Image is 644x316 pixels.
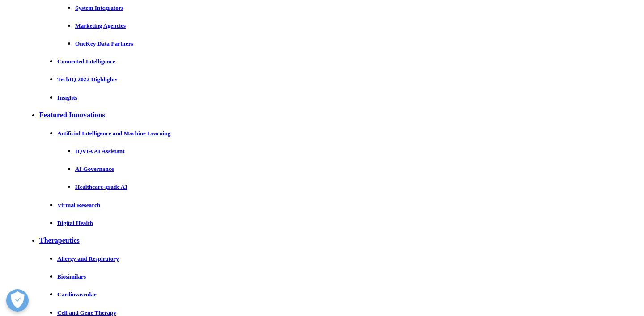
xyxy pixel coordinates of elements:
[6,289,29,312] button: Open Preferences
[57,255,640,262] a: Allergy and Respiratory
[57,202,640,209] a: Virtual Research
[57,291,640,298] a: Cardiovascular
[39,237,640,245] a: Therapeutics
[57,130,640,137] a: Artificial Intelligence and Machine Learning
[57,58,640,65] a: Connected Intelligence
[75,148,640,155] a: IQVIA AI Assistant
[75,40,640,47] a: OneKey Data Partners
[57,94,640,101] a: Insights
[39,111,640,119] a: Featured Innovations
[75,4,640,12] a: System Integrators
[75,183,640,191] a: Healthcare-grade AI
[57,273,640,280] a: Biosimilars
[75,22,640,29] a: Marketing Agencies
[57,76,640,83] a: TechIQ 2022 Highlights
[57,220,640,227] a: Digital Health
[75,166,640,173] a: AI Governance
